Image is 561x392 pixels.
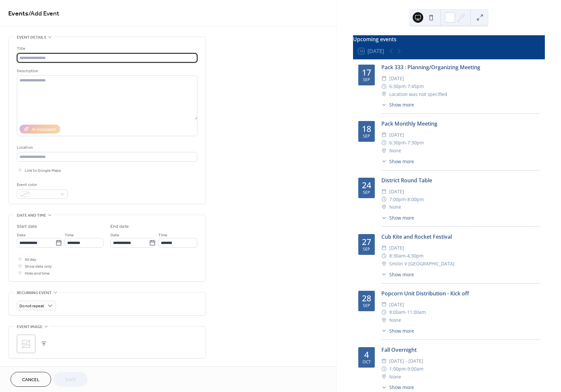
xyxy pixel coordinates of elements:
div: End date [110,223,129,230]
div: 28 [362,294,371,302]
div: Title [17,45,196,52]
div: ​ [381,203,387,211]
div: ​ [381,260,387,268]
span: Date and time [17,212,46,219]
span: None [389,203,401,211]
span: Show more [389,214,414,221]
div: Pack 333 : Planning/Organizing Meeting [381,63,540,71]
button: ​Show more [381,214,414,221]
button: ​Show more [381,271,414,278]
span: [DATE] [389,301,404,309]
span: Do not repeat [19,302,44,310]
span: None [389,316,401,324]
div: ​ [381,214,387,221]
div: ​ [381,158,387,165]
button: ​Show more [381,158,414,165]
div: 4 [364,350,369,359]
span: [DATE] [389,244,404,252]
span: 6:30pm [389,139,406,147]
div: ​ [381,90,387,98]
span: All day [25,256,36,263]
div: ​ [381,139,387,147]
div: Description [17,68,196,75]
span: Time [65,232,74,239]
span: - [405,308,407,316]
div: ​ [381,316,387,324]
span: / Add Event [28,7,59,20]
span: 9:00am [407,365,424,373]
div: Sep [363,78,370,82]
div: District Round Table [381,176,540,184]
div: Pack Monthly Meeting [381,120,540,128]
div: ​ [381,373,387,381]
span: Date [17,232,26,239]
div: ​ [381,75,387,82]
div: Event color [17,181,66,188]
span: Show more [389,271,414,278]
span: - [406,365,407,373]
div: Cub Kite and Rocket Festival [381,233,540,241]
span: Hide end time [25,270,50,277]
div: ​ [381,147,387,155]
span: 1:00pm [389,365,406,373]
div: ​ [381,327,387,334]
div: ​ [381,244,387,252]
span: Show more [389,101,414,108]
span: [DATE] [389,75,404,82]
span: Recurring event [17,289,52,296]
div: ​ [381,131,387,139]
span: Show more [389,384,414,391]
span: Smilin V [GEOGRAPHIC_DATA] [389,260,455,268]
span: [DATE] - [DATE] [389,357,423,365]
span: Event image [17,323,43,330]
span: Link to Google Maps [25,167,61,174]
span: 8:00am [389,308,405,316]
span: Show date only [25,263,52,270]
span: [DATE] [389,131,404,139]
span: None [389,373,401,381]
div: 27 [362,238,371,246]
span: 4:30pm [407,252,424,260]
div: ​ [381,271,387,278]
div: 18 [362,125,371,133]
div: 17 [362,68,371,76]
span: Event details [17,34,46,41]
div: Sep [363,134,370,138]
div: Upcoming events [353,35,545,43]
span: 7:00pm [389,196,406,203]
div: Sep [363,191,370,195]
div: ​ [381,301,387,309]
div: ​ [381,82,387,90]
div: ​ [381,252,387,260]
span: - [406,139,407,147]
span: 7:30pm [407,139,424,147]
div: ​ [381,365,387,373]
span: Location was not specified [389,90,447,98]
span: 7:45pm [407,82,424,90]
div: Popcorn Unit Distribution - Kick off [381,289,540,297]
div: Sep [363,304,370,308]
div: Oct [363,360,371,364]
div: ​ [381,196,387,203]
span: None [389,147,401,155]
button: Cancel [11,372,51,387]
span: 8:00pm [407,196,424,203]
div: Location [17,144,196,151]
span: Time [158,232,167,239]
div: Start date [17,223,37,230]
span: - [406,82,407,90]
button: ​Show more [381,101,414,108]
span: Show more [389,327,414,334]
span: 8:30am [389,252,405,260]
div: ​ [381,384,387,391]
span: - [406,196,407,203]
div: ​ [381,308,387,316]
div: ; [17,335,35,353]
div: ​ [381,357,387,365]
button: ​Show more [381,384,414,391]
span: Show more [389,158,414,165]
div: Sep [363,247,370,252]
div: ​ [381,101,387,108]
span: Date [110,232,119,239]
